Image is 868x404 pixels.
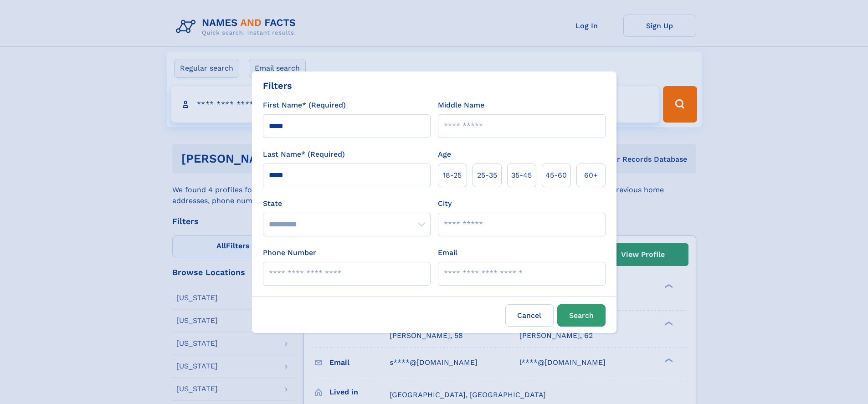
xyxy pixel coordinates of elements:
[584,170,598,181] span: 60+
[545,170,567,181] span: 45‑60
[263,198,431,209] label: State
[511,170,532,181] span: 35‑45
[263,100,346,111] label: First Name* (Required)
[505,304,554,327] label: Cancel
[438,198,452,209] label: City
[263,79,292,92] div: Filters
[443,170,462,181] span: 18‑25
[557,304,606,327] button: Search
[263,247,316,258] label: Phone Number
[438,100,484,111] label: Middle Name
[477,170,497,181] span: 25‑35
[263,149,345,160] label: Last Name* (Required)
[438,149,451,160] label: Age
[438,247,457,258] label: Email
